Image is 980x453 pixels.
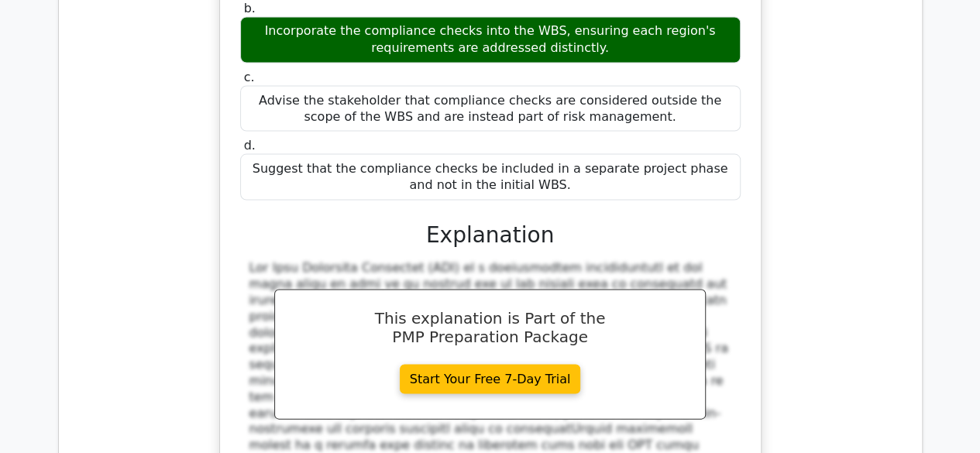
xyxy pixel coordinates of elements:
h3: Explanation [249,221,731,248]
span: d. [244,137,256,152]
div: Incorporate the compliance checks into the WBS, ensuring each region's requirements are addressed... [240,16,741,63]
span: c. [244,69,255,84]
span: b. [244,1,256,15]
a: Start Your Free 7-Day Trial [400,364,581,393]
div: Suggest that the compliance checks be included in a separate project phase and not in the initial... [240,153,741,200]
div: Advise the stakeholder that compliance checks are considered outside the scope of the WBS and are... [240,85,741,132]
